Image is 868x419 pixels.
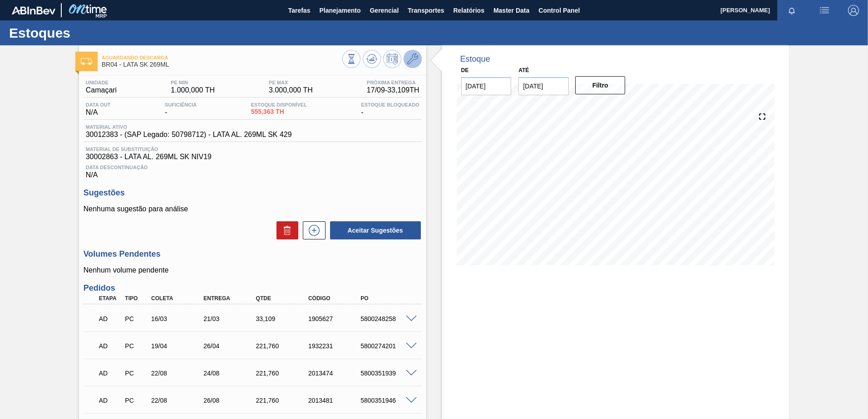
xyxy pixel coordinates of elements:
[86,165,419,170] span: Data Descontinuação
[251,108,307,115] span: 555,363 TH
[408,5,444,16] span: Transportes
[298,221,325,239] div: Nova sugestão
[269,80,313,85] span: PE MAX
[86,131,292,139] span: 30012383 - (SAP Legado: 50798712) - LATA AL. 269ML SK 429
[269,86,313,94] span: 3.000,000 TH
[254,342,312,350] div: 221,760
[819,5,830,16] img: userActions
[306,342,365,350] div: 1932231
[12,6,55,15] img: TNhmsLtSVTkK8tSr43FrP2fwEKptu5GPRR3wAAAABJRU5ErkJggg==
[149,397,207,404] div: 22/08/2025
[325,220,422,240] div: Aceitar Sugestões
[97,295,124,302] div: Etapa
[201,370,260,377] div: 24/08/2025
[358,370,417,377] div: 5800351939
[359,102,421,117] div: -
[99,342,122,350] p: AD
[201,295,260,302] div: Entrega
[97,309,124,329] div: Aguardando Descarga
[201,315,260,322] div: 21/03/2025
[149,370,207,377] div: 22/08/2025
[306,315,365,322] div: 1905627
[319,5,360,16] span: Planejamento
[84,249,422,259] h3: Volumes Pendentes
[86,80,117,85] span: Unidade
[149,342,207,350] div: 19/04/2025
[461,77,512,95] input: dd/mm/yyyy
[99,315,122,322] p: AD
[84,102,113,117] div: N/A
[367,86,419,94] span: 17/09 - 33,109 TH
[102,55,342,60] span: Aguardando Descarga
[123,370,150,377] div: Pedido de Compra
[493,5,529,16] span: Master Data
[272,221,298,239] div: Excluir Sugestões
[165,102,197,107] span: Suficiência
[84,266,422,274] p: Nenhum volume pendente
[361,102,419,107] span: Estoque Bloqueado
[149,315,207,322] div: 16/03/2025
[306,370,365,377] div: 2013474
[123,295,150,302] div: Tipo
[86,124,292,130] span: Material ativo
[538,5,580,16] span: Control Panel
[306,397,365,404] div: 2013481
[254,397,312,404] div: 221,760
[97,336,124,356] div: Aguardando Descarga
[358,397,417,404] div: 5800351946
[367,80,419,85] span: Próxima Entrega
[777,4,806,17] button: Notificações
[358,295,417,302] div: PO
[251,102,307,107] span: Estoque Disponível
[123,315,150,322] div: Pedido de Compra
[306,295,365,302] div: Código
[370,5,399,16] span: Gerencial
[9,28,170,38] h1: Estoques
[342,50,360,68] button: Visão Geral dos Estoques
[453,5,484,16] span: Relatórios
[171,86,215,94] span: 1.000,000 TH
[404,50,422,68] button: Ir ao Master Data / Geral
[149,295,207,302] div: Coleta
[86,102,111,107] span: Data out
[99,397,122,404] p: AD
[254,370,312,377] div: 221,760
[383,50,401,68] button: Programar Estoque
[358,315,417,322] div: 5800248258
[102,61,342,68] span: BR04 - LATA SK 269ML
[99,370,122,377] p: AD
[330,221,421,239] button: Aceitar Sugestões
[163,102,199,117] div: -
[358,342,417,350] div: 5800274201
[84,188,422,198] h3: Sugestões
[363,50,381,68] button: Atualizar Gráfico
[84,161,422,179] div: N/A
[97,363,124,383] div: Aguardando Descarga
[84,205,422,213] p: Nenhuma sugestão para análise
[81,58,92,65] img: Ícone
[84,283,422,293] h3: Pedidos
[518,77,569,95] input: dd/mm/yyyy
[848,5,859,16] img: Logout
[201,397,260,404] div: 26/08/2025
[171,80,215,85] span: PE MIN
[518,67,529,73] label: Até
[461,67,469,73] label: De
[97,390,124,410] div: Aguardando Descarga
[86,153,419,161] span: 30002863 - LATA AL. 269ML SK NIV19
[288,5,311,16] span: Tarefas
[460,54,490,64] div: Estoque
[575,76,626,94] button: Filtro
[123,397,150,404] div: Pedido de Compra
[254,295,312,302] div: Qtde
[86,146,419,152] span: Material de Substituição
[254,315,312,322] div: 33,109
[123,342,150,350] div: Pedido de Compra
[86,86,117,94] span: Camaçari
[201,342,260,350] div: 26/04/2025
